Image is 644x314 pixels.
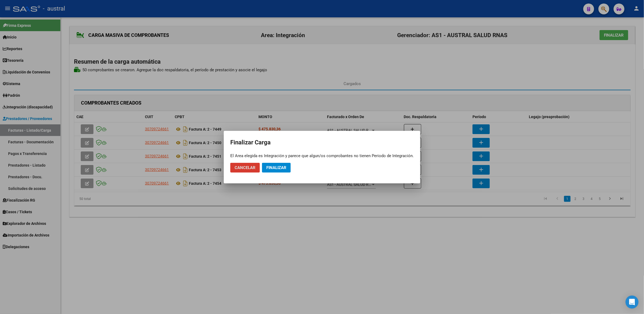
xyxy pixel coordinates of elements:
span: Finalizar [266,165,286,170]
div: Open Intercom Messenger [626,296,639,309]
span: Cancelar [235,165,255,170]
button: Finalizar [262,163,291,173]
h2: Finalizar Carga [230,137,414,148]
div: El Area elegida es Integración y parece que algun/os comprobantes no tienen Periodo de Integración. [230,153,414,158]
button: Cancelar [230,163,260,173]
